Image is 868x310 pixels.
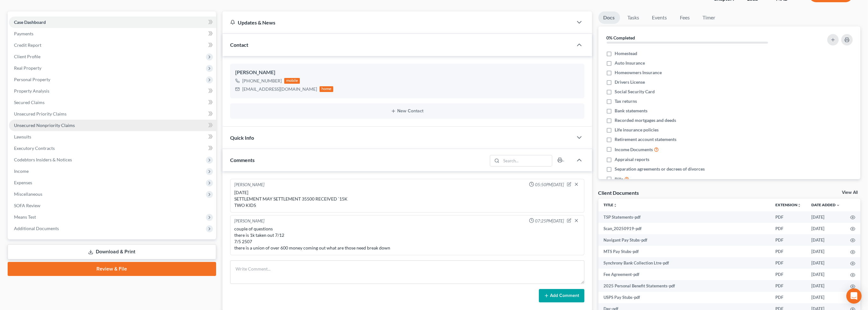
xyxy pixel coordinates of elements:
a: Payments [9,28,216,39]
span: Executory Contracts [14,145,55,151]
td: PDF [770,211,806,223]
span: 07:25PM[DATE] [535,218,564,224]
span: Social Security Card [615,88,655,95]
td: PDF [770,292,806,303]
span: 05:50PM[DATE] [535,182,564,188]
a: Secured Claims [9,97,216,108]
input: Search... [501,155,552,166]
span: Expenses [14,180,32,185]
i: expand_more [836,203,840,207]
a: Credit Report [9,39,216,51]
span: Tax returns [615,98,637,104]
div: [EMAIL_ADDRESS][DOMAIN_NAME] [242,86,317,92]
span: Unsecured Nonpriority Claims [14,123,75,128]
a: Unsecured Priority Claims [9,108,216,120]
a: SOFA Review [9,200,216,211]
td: [DATE] [806,269,845,280]
span: Homeowners Insurance [615,69,662,76]
div: [PERSON_NAME] [234,218,265,224]
td: PDF [770,223,806,234]
a: Tasks [623,11,645,24]
td: 2025 Personal Benefit Statements-pdf [598,280,770,292]
i: unfold_more [797,203,801,207]
span: Lawsuits [14,134,31,139]
span: Separation agreements or decrees of divorces [615,166,705,172]
td: USPS Pay Stubs-pdf [598,292,770,303]
span: Life insurance policies [615,127,659,133]
div: Updates & News [230,19,565,26]
td: PDF [770,234,806,246]
a: Date Added expand_more [811,202,840,207]
span: Appraisal reports [615,156,650,163]
td: MTS Pay Stubs-pdf [598,246,770,257]
span: Quick Info [230,135,254,141]
span: Bank statements [615,108,648,114]
td: PDF [770,257,806,269]
span: Income Documents [615,146,653,153]
span: Miscellaneous [14,191,42,197]
td: PDF [770,246,806,257]
div: Client Documents [598,189,639,196]
a: Case Dashboard [9,17,216,28]
a: View All [842,190,858,195]
a: Property Analysis [9,85,216,97]
span: Case Dashboard [14,19,46,25]
a: Extensionunfold_more [775,202,801,207]
span: Client Profile [14,54,40,59]
div: couple of questions there is 1k taken out 7/12 7/5 2507 there is a union of over 600 money coming... [234,226,580,251]
td: Synchrony Bank Collection Ltre-pdf [598,257,770,269]
td: [DATE] [806,211,845,223]
div: home [320,86,334,92]
span: Income [14,168,29,174]
td: PDF [770,280,806,292]
td: [DATE] [806,223,845,234]
span: Personal Property [14,77,50,82]
span: Credit Report [14,42,41,48]
span: Means Test [14,214,36,220]
a: Docs [598,11,620,24]
td: [DATE] [806,246,845,257]
td: [DATE] [806,257,845,269]
span: Retirement account statements [615,136,677,143]
strong: 0% Completed [607,35,635,40]
span: Drivers License [615,79,645,85]
div: mobile [284,78,300,84]
span: Bills [615,176,624,182]
td: [DATE] [806,280,845,292]
td: Navigant Pay Stubs-pdf [598,234,770,246]
a: Unsecured Nonpriority Claims [9,120,216,131]
div: [PHONE_NUMBER] [242,78,282,84]
span: Contact [230,42,248,48]
td: Fee Agreement-pdf [598,269,770,280]
td: PDF [770,269,806,280]
td: [DATE] [806,234,845,246]
span: Real Property [14,65,41,71]
td: Scan_20250919-pdf [598,223,770,234]
div: [DATE] SETTLEMENT MAY SETTLEMENT 35500 RECEIVED `15K TWO KIDS [234,189,580,208]
a: Lawsuits [9,131,216,143]
span: Payments [14,31,33,36]
span: Additional Documents [14,226,59,231]
span: Homestead [615,50,638,57]
a: Fees [675,11,695,24]
td: TSP Statements-pdf [598,211,770,223]
span: Secured Claims [14,100,45,105]
span: Codebtors Insiders & Notices [14,157,72,162]
a: Titleunfold_more [603,202,617,207]
span: SOFA Review [14,203,40,208]
span: Recorded mortgages and deeds [615,117,676,123]
button: Add Comment [539,289,584,302]
span: Property Analysis [14,88,49,94]
div: [PERSON_NAME] [235,69,579,76]
td: [DATE] [806,292,845,303]
a: Review & File [8,262,216,276]
button: New Contact [235,109,579,114]
div: [PERSON_NAME] [234,182,265,188]
a: Timer [698,11,721,24]
span: Comments [230,157,255,163]
a: Executory Contracts [9,143,216,154]
span: Auto Insurance [615,60,645,66]
i: unfold_more [613,203,617,207]
span: Unsecured Priority Claims [14,111,67,116]
div: Open Intercom Messenger [846,288,862,304]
